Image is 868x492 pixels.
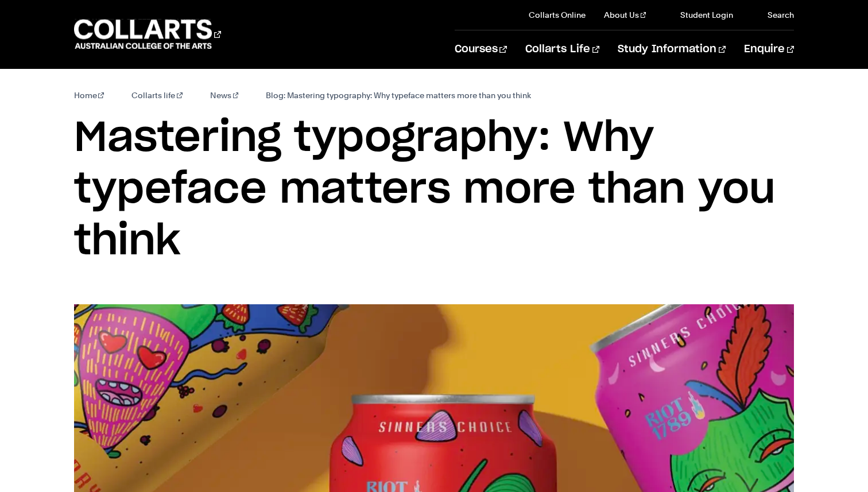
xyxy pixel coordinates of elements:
a: Collarts Life [525,30,599,68]
h1: Mastering typography: Why typeface matters more than you think [74,113,795,268]
a: News [210,87,239,103]
a: Courses [455,30,507,68]
a: Student Login [664,9,733,21]
div: Go to homepage [74,18,221,51]
a: Collarts Online [529,9,586,21]
a: Search [751,9,794,21]
a: Home [74,87,104,103]
a: Collarts life [131,87,183,103]
a: Study Information [618,30,726,68]
span: Blog: Mastering typography: Why typeface matters more than you think [266,87,531,103]
a: Enquire [744,30,794,68]
a: About Us [604,9,646,21]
